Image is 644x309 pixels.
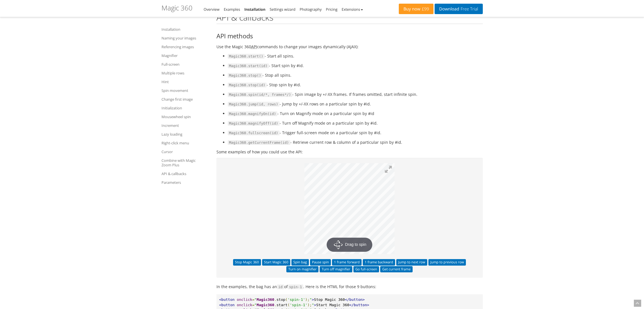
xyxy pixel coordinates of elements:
[326,7,337,12] a: Pricing
[285,297,287,302] span: (
[310,259,331,265] button: Pause spin
[435,4,483,14] a: DownloadFree Trial
[244,7,265,12] a: Installation
[353,266,379,272] button: Go full-screen
[216,149,483,155] p: Some examples of how you could use the API:
[228,91,483,98] li: - Spin image by +/-XX frames. If frames omitted, start infinite spin.
[224,7,240,12] a: Examples
[228,102,280,107] span: Magic360.jump(id, rows)
[396,259,427,265] button: Jump to next row
[262,259,290,265] button: Start Magic 360
[428,259,466,265] button: Jump to previous row
[228,73,263,78] span: Magic360.stop()
[276,303,287,307] span: start
[228,129,483,136] li: - Trigger full-screen mode on a particular spin by #id.
[216,32,483,39] h3: API methods
[316,303,349,307] span: Start Magic 360
[290,303,307,307] span: 'spin-1'
[161,96,209,103] a: Change first image
[254,303,257,307] span: "
[161,157,209,168] a: Combine with Magic Zoom Plus
[288,284,304,290] span: spin-1
[277,284,284,290] span: id
[287,303,290,307] span: (
[228,83,267,88] span: Magic360.stop(id)
[287,297,305,302] span: 'spin-1'
[216,283,483,290] p: In the examples, the bag has an of . Here is the HTML for those 9 buttons:
[219,303,235,307] span: <button
[291,259,309,265] button: Spin bag
[274,303,276,307] span: .
[233,259,261,265] button: Stop Magic 360
[300,7,322,12] a: Photography
[312,303,314,307] span: "
[161,87,209,94] a: Spin movement
[237,303,252,307] span: onclick
[314,297,345,302] span: Stop Magic 360
[228,101,483,107] li: - Jump by +/-XX rows on a particular spin by #id.
[252,297,254,302] span: =
[252,303,254,307] span: =
[228,131,280,136] span: Magic360.fullscreen(id)
[228,140,290,145] span: Magic360.getCurrentFrame(id)
[228,139,483,146] li: - Retrieve current row & column of a particular spin by #id.
[204,7,220,12] a: Overview
[161,170,209,177] a: API & callbacks
[161,26,209,33] a: Installation
[161,4,192,12] h1: Magic 360
[161,140,209,146] a: Right-click menu
[228,63,269,69] span: Magic360.start(id)
[363,259,395,265] button: 1 frame backward
[216,43,483,50] p: Use the Magic 360 commands to change your images dynamically (AJAX):
[228,72,483,79] li: - Stop all spins.
[305,297,310,302] span: );
[161,122,209,129] a: Increment
[312,297,314,302] span: >
[219,297,235,302] span: <button
[228,53,483,59] li: - Start all spins.
[257,303,275,307] span: Magic360
[345,297,365,302] span: </button>
[228,81,483,88] li: - Stop spin by #id.
[257,297,275,302] span: Magic360
[161,113,209,120] a: Mousewheel spin
[161,70,209,76] a: Multiple rows
[161,78,209,85] a: Hint
[228,62,483,69] li: - Start spin by #id.
[274,297,276,302] span: .
[314,303,316,307] span: >
[286,266,318,272] button: Turn on magnifier
[161,105,209,111] a: Initialization
[342,7,363,12] a: Extensions
[161,61,209,68] a: Full-screen
[228,54,265,59] span: Magic360.start()
[161,52,209,59] a: Magnifier
[228,110,483,117] li: - Turn on Magnify mode on a particular spin by #id
[304,163,395,254] a: Drag to spin
[320,266,352,272] button: Turn off magnifier
[161,43,209,50] a: Referencing images
[216,13,483,24] h2: API & callbacks
[161,148,209,155] a: Cursor
[380,266,413,272] button: Get current frame
[349,303,369,307] span: </button>
[421,7,429,11] span: £99
[161,35,209,41] a: Naming your images
[228,120,483,127] li: - Turn off Magnify mode on a particular spin by #id.
[161,131,209,138] a: Lazy loading
[270,7,296,12] a: Settings wizard
[237,297,252,302] span: onclick
[309,297,312,302] span: "
[399,4,433,14] a: Buy now£99
[254,297,257,302] span: "
[307,303,312,307] span: );
[276,297,285,302] span: stop
[228,121,280,126] span: Magic360.magnifyOff(id)
[459,7,478,11] span: Free Trial
[161,179,209,186] a: Parameters
[251,44,257,49] acronym: Application Programming Interface
[332,259,362,265] button: 1 frame forward
[228,92,293,97] span: Magic360.spin(id/*, frames*/)
[228,111,278,116] span: Magic360.magnifyOn(id)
